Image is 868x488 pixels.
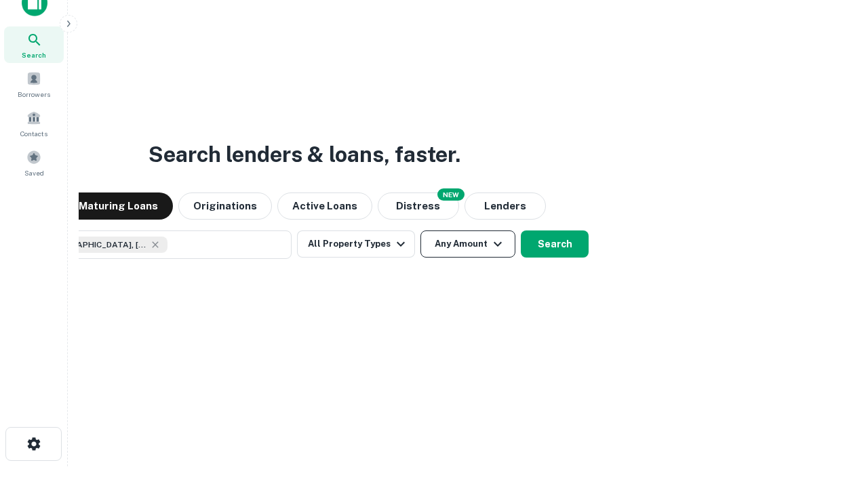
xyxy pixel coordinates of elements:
button: [GEOGRAPHIC_DATA], [GEOGRAPHIC_DATA], [GEOGRAPHIC_DATA] [20,230,292,259]
span: Saved [24,167,44,178]
h3: Search lenders & loans, faster. [149,138,460,171]
div: NEW [437,188,465,201]
iframe: Chat Widget [800,380,868,445]
a: Search [4,26,64,63]
button: Active Loans [277,192,372,220]
span: Contacts [20,128,47,139]
button: Search distressed loans with lien and other non-mortgage details. [378,192,459,220]
span: Search [22,49,46,60]
span: [GEOGRAPHIC_DATA], [GEOGRAPHIC_DATA], [GEOGRAPHIC_DATA] [45,239,147,251]
button: Lenders [465,192,546,220]
a: Saved [4,144,64,181]
button: Search [521,230,589,258]
a: Borrowers [4,66,64,102]
button: Any Amount [420,230,515,258]
a: Contacts [4,105,64,142]
button: Originations [178,192,272,220]
span: Borrowers [18,89,50,100]
button: All Property Types [297,230,415,258]
button: Maturing Loans [64,192,173,220]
